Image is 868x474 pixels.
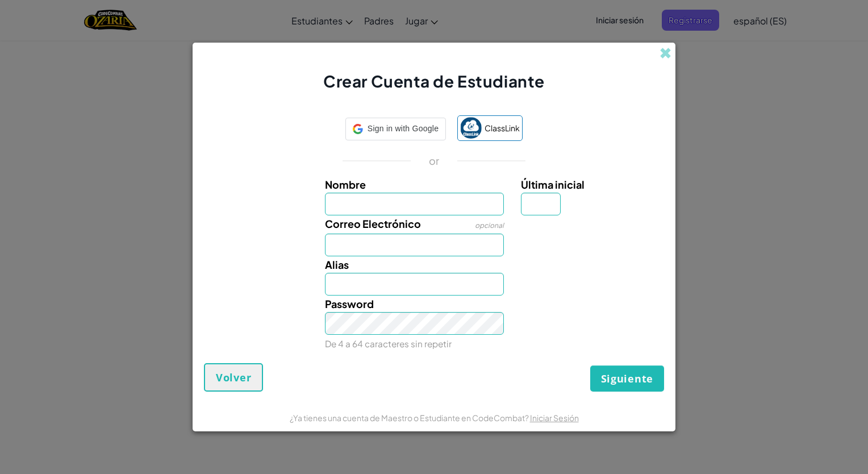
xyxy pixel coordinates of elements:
[368,120,439,137] span: Sign in with Google
[475,221,504,230] span: opcional
[590,365,664,392] button: Siguiente
[204,363,263,392] button: Volver
[325,217,421,230] span: Correo Electrónico
[325,258,349,271] span: Alias
[290,413,530,423] span: ¿Ya tienes una cuenta de Maestro o Estudiante en CodeCombat?
[216,371,251,384] span: Volver
[429,154,440,168] p: or
[345,118,446,140] div: Sign in with Google
[325,178,366,191] span: Nombre
[485,120,520,136] span: ClassLink
[635,11,857,216] iframe: Sign in with Google Dialog
[601,372,653,385] span: Siguiente
[323,71,545,91] span: Crear Cuenta de Estudiante
[521,178,585,191] span: Última inicial
[325,297,374,310] span: Password
[325,338,452,349] small: De 4 a 64 caracteres sin repetir
[460,117,482,139] img: classlink-logo-small.png
[530,413,579,423] a: Iniciar Sesión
